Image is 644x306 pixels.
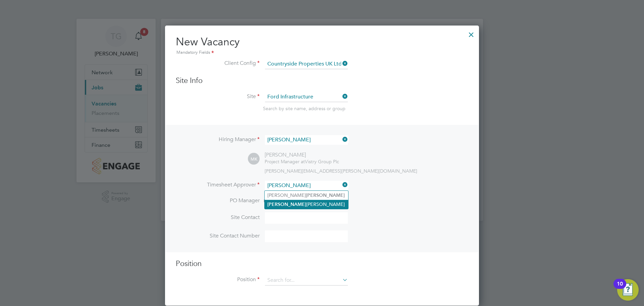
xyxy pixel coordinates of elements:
button: Open Resource Center, 10 new notifications [617,279,639,301]
span: MK [248,153,260,165]
div: Vistry Group Plc [265,159,339,165]
h3: Position [176,259,468,269]
input: Search for... [265,92,348,102]
label: Site Contact Number [176,232,260,239]
h3: Site Info [176,76,468,86]
label: Client Config [176,60,260,67]
label: Site [176,93,260,100]
span: Project Manager at [265,159,305,165]
label: Timesheet Approver [176,181,260,188]
span: Search by site name, address or group [263,105,345,112]
h2: New Vacancy [176,35,468,56]
div: [PERSON_NAME] [265,151,339,159]
input: Search for... [265,275,348,286]
input: Search for... [265,59,348,69]
label: Hiring Manager [176,136,260,143]
input: Search for... [265,135,348,145]
b: [PERSON_NAME] [267,202,306,207]
label: Position [176,276,260,283]
span: [PERSON_NAME][EMAIL_ADDRESS][PERSON_NAME][DOMAIN_NAME] [265,168,417,174]
li: [PERSON_NAME] [265,200,348,209]
div: Mandatory Fields [176,49,468,56]
label: Site Contact [176,214,260,221]
li: [PERSON_NAME] [265,191,348,200]
div: 10 [617,284,623,293]
label: PO Manager [176,197,260,204]
input: Search for... [265,181,348,190]
span: n/a [264,197,271,204]
b: [PERSON_NAME] [306,192,345,198]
